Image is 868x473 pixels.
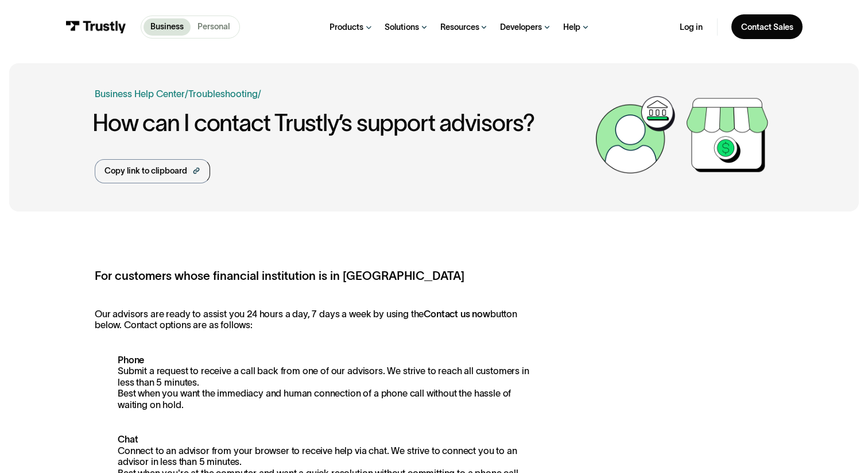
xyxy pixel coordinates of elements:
p: Our advisors are ready to assist you 24 hours a day, 7 days a week by using the button below. Con... [95,309,532,331]
div: Help [563,22,580,33]
a: Trustly Connect [536,105,615,116]
div: Contact Sales [741,22,793,33]
strong: Phone [118,355,144,365]
div: / [185,87,188,101]
strong: Contact us now [424,309,490,319]
a: Trustly Pay [353,105,414,116]
strong: For customers whose financial institution is in [GEOGRAPHIC_DATA] [95,269,464,282]
strong: Chat [118,434,138,444]
p: Personal [197,21,230,33]
a: Trustly Insights [536,166,613,177]
div: Trustly Insights [554,166,613,177]
div: / [258,87,261,101]
div: Trustly ID [554,135,590,147]
a: Trustly ID [536,135,590,147]
div: Resources [440,22,479,33]
p: Submit a request to receive a call back from one of our advisors. We strive to reach all customer... [95,355,532,411]
a: Business Help Center [95,87,185,101]
a: Log in [680,22,703,33]
div: Open Banking Data [536,76,699,86]
div: Trustly Connect [554,105,615,116]
nav: Products [330,48,723,201]
div: Trustly Pay [371,105,414,116]
p: Business [150,21,184,33]
a: Contact Sales [731,14,803,39]
div: Open Banking Payments [353,76,517,86]
div: Products [330,22,363,33]
div: Copy link to clipboard [104,165,187,177]
div: Developers [500,22,542,33]
a: Personal [191,18,237,36]
h1: How can I contact Trustly’s support advisors? [92,110,590,136]
a: Copy link to clipboard [95,159,210,183]
a: Troubleshooting [188,89,258,99]
div: Trustly Payouts [371,135,431,147]
a: Business [144,18,191,36]
img: Trustly Logo [65,21,126,33]
a: Trustly Payouts [353,135,431,147]
div: Solutions [385,22,419,33]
